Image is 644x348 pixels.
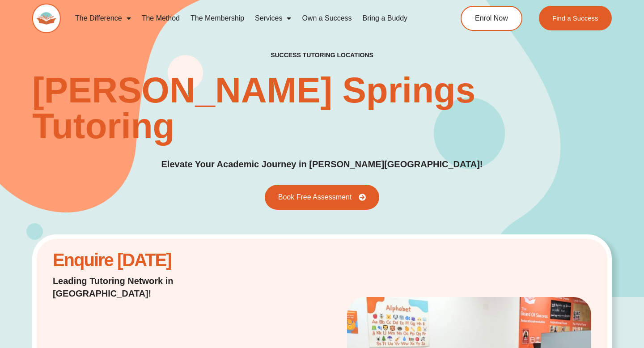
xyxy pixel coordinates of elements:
a: The Method [136,8,185,29]
h2: success tutoring locations [271,51,373,59]
a: Find a Success [539,6,612,30]
a: Own a Success [297,8,357,29]
a: The Membership [185,8,250,29]
span: Book Free Assessment [278,194,352,201]
p: Leading Tutoring Network in [GEOGRAPHIC_DATA]! [53,275,245,300]
p: Elevate Your Academic Journey in [PERSON_NAME][GEOGRAPHIC_DATA]! [161,157,483,171]
a: Bring a Buddy [357,8,413,29]
h1: [PERSON_NAME] Springs Tutoring [32,72,612,144]
span: Enrol Now [475,15,508,22]
a: Services [250,8,297,29]
h2: Enquire [DATE] [53,255,245,266]
a: The Difference [70,8,136,29]
a: Enrol Now [461,6,522,31]
span: Find a Success [552,15,598,21]
nav: Menu [70,8,428,29]
a: Book Free Assessment [265,185,380,210]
